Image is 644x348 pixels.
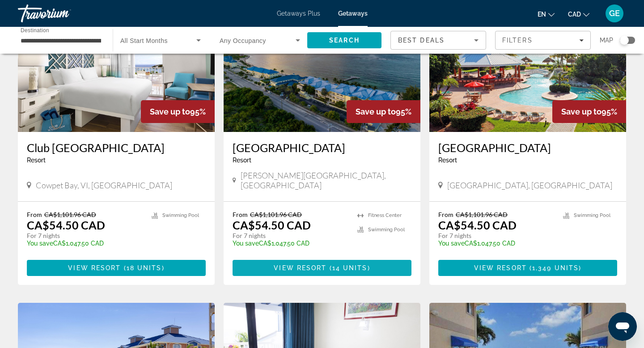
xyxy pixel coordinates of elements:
[27,240,53,247] span: You save
[141,100,215,123] div: 95%
[438,260,617,276] button: View Resort(1,349 units)
[220,37,266,44] span: Any Occupancy
[574,212,610,218] span: Swimming Pool
[527,264,581,272] span: ( )
[21,27,49,33] span: Destination
[438,157,457,164] span: Resort
[603,4,626,23] button: User Menu
[27,240,143,247] p: CA$1,047.50 CAD
[250,211,302,218] span: CA$1,101.96 CAD
[127,264,162,272] span: 18 units
[277,10,320,17] a: Getaways Plus
[438,240,554,247] p: CA$1,047.50 CAD
[495,31,591,50] button: Filters
[561,107,602,116] span: Save up to
[241,170,411,190] span: [PERSON_NAME][GEOGRAPHIC_DATA], [GEOGRAPHIC_DATA]
[532,264,579,272] span: 1,349 units
[121,264,164,272] span: ( )
[120,37,168,44] span: All Start Months
[609,9,620,18] span: GE
[608,312,637,341] iframe: Button to launch messaging window
[398,37,445,44] span: Best Deals
[27,218,105,232] p: CA$54.50 CAD
[233,232,348,240] p: For 7 nights
[438,218,517,232] p: CA$54.50 CAD
[368,212,402,218] span: Fitness Center
[27,211,42,218] span: From
[326,264,370,272] span: ( )
[398,35,479,46] mat-select: Sort by
[438,141,617,154] a: [GEOGRAPHIC_DATA]
[233,260,411,276] button: View Resort(14 units)
[233,211,248,218] span: From
[274,264,326,272] span: View Resort
[438,211,453,218] span: From
[150,107,190,116] span: Save up to
[568,11,581,18] span: CAD
[347,100,420,123] div: 95%
[233,240,348,247] p: CA$1,047.50 CAD
[36,180,172,190] span: Cowpet Bay, VI, [GEOGRAPHIC_DATA]
[456,211,508,218] span: CA$1,101.96 CAD
[233,218,311,232] p: CA$54.50 CAD
[233,240,259,247] span: You save
[233,141,411,154] a: [GEOGRAPHIC_DATA]
[27,260,206,276] button: View Resort(18 units)
[44,211,96,218] span: CA$1,101.96 CAD
[538,8,555,21] button: Change language
[356,107,396,116] span: Save up to
[18,2,107,25] a: Travorium
[438,232,554,240] p: For 7 nights
[338,10,368,17] a: Getaways
[27,157,46,164] span: Resort
[68,264,121,272] span: View Resort
[329,37,360,44] span: Search
[538,11,546,18] span: en
[307,32,381,48] button: Search
[447,180,612,190] span: [GEOGRAPHIC_DATA], [GEOGRAPHIC_DATA]
[332,264,368,272] span: 14 units
[368,227,405,233] span: Swimming Pool
[233,157,251,164] span: Resort
[474,264,527,272] span: View Resort
[568,8,589,21] button: Change currency
[27,141,206,154] a: Club [GEOGRAPHIC_DATA]
[600,34,613,47] span: Map
[438,240,465,247] span: You save
[162,212,199,218] span: Swimming Pool
[502,37,533,44] span: Filters
[21,35,101,46] input: Select destination
[552,100,626,123] div: 95%
[27,232,143,240] p: For 7 nights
